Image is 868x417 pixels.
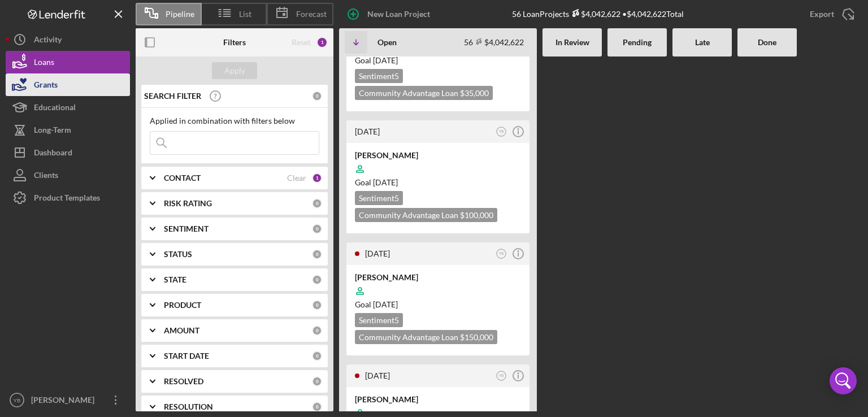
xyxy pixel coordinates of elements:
div: Community Advantage Loan [355,208,497,222]
div: 0 [312,198,322,208]
text: YB [499,251,504,255]
time: 12/09/2025 [373,55,398,65]
b: STATE [164,275,186,284]
button: Dashboard [6,141,130,164]
button: YB [494,246,509,262]
div: 0 [312,300,322,310]
button: New Loan Project [339,3,441,25]
div: [PERSON_NAME] [355,272,521,283]
div: [PERSON_NAME] [355,150,521,161]
div: 0 [312,224,322,234]
div: Export [810,3,834,25]
b: RESOLUTION [164,402,213,411]
div: Loans [34,51,54,76]
text: YB [14,397,21,403]
div: 0 [312,325,322,336]
div: New Loan Project [367,3,430,25]
div: Community Advantage Loan [355,86,493,100]
div: Clients [34,164,58,189]
span: Goal [355,55,398,65]
b: RISK RATING [164,199,212,208]
span: Forecast [296,10,327,19]
div: [PERSON_NAME] [28,389,102,414]
div: 0 [312,376,322,386]
b: Open [377,38,397,47]
b: RESOLVED [164,377,203,386]
button: Product Templates [6,186,130,209]
b: Pending [623,38,652,47]
div: Long-Term [34,119,71,144]
span: $100,000 [460,210,493,220]
div: 0 [312,275,322,285]
button: YB [494,368,509,384]
b: Filters [223,38,246,47]
div: Reset [292,38,311,47]
b: In Review [555,38,589,47]
b: SENTIMENT [164,224,209,233]
button: Export [798,3,862,25]
div: 0 [312,91,322,101]
div: Product Templates [34,186,100,212]
b: AMOUNT [164,326,199,335]
div: Dashboard [34,141,72,167]
a: [DATE]YB[PERSON_NAME]Goal [DATE]Sentiment5Community Advantage Loan $100,000 [345,119,531,235]
div: Educational [34,96,76,121]
time: 2025-09-17 18:41 [365,371,390,380]
span: Pipeline [166,10,194,19]
text: YB [499,373,504,377]
div: $4,042,622 [569,9,620,19]
b: PRODUCT [164,301,201,310]
div: Sentiment 5 [355,69,403,83]
button: Apply [212,62,257,79]
time: 12/02/2025 [373,299,398,309]
span: Goal [355,177,398,187]
div: 1 [312,173,322,183]
div: 56 $4,042,622 [464,37,524,47]
div: 0 [312,249,322,259]
div: 1 [316,37,328,48]
div: Community Advantage Loan [355,330,497,344]
div: Activity [34,28,62,54]
div: Apply [224,62,245,79]
button: Activity [6,28,130,51]
div: Open Intercom Messenger [830,367,857,394]
b: Late [695,38,710,47]
div: Sentiment 5 [355,191,403,205]
div: Applied in combination with filters below [150,116,319,125]
a: [DATE]YB[PERSON_NAME]Goal [DATE]Sentiment5Community Advantage Loan $150,000 [345,241,531,357]
button: Clients [6,164,130,186]
b: START DATE [164,351,209,360]
text: YB [499,129,504,133]
div: 0 [312,351,322,361]
span: $35,000 [460,88,489,98]
b: STATUS [164,250,192,259]
button: YB[PERSON_NAME] [6,389,130,411]
b: CONTACT [164,173,201,183]
div: Clear [287,173,306,183]
div: 0 [312,402,322,412]
button: Grants [6,73,130,96]
span: Goal [355,299,398,309]
div: 56 Loan Projects • $4,042,622 Total [512,9,684,19]
div: Sentiment 5 [355,313,403,327]
div: [PERSON_NAME] [355,394,521,405]
b: Done [758,38,776,47]
time: 2025-09-24 18:03 [365,249,390,258]
time: 2025-09-26 20:19 [355,127,380,136]
button: Long-Term [6,119,130,141]
time: 11/17/2025 [373,177,398,187]
button: YB [494,124,509,140]
button: Loans [6,51,130,73]
button: Educational [6,96,130,119]
span: List [239,10,251,19]
div: Grants [34,73,58,99]
span: $150,000 [460,332,493,342]
b: SEARCH FILTER [144,92,201,101]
